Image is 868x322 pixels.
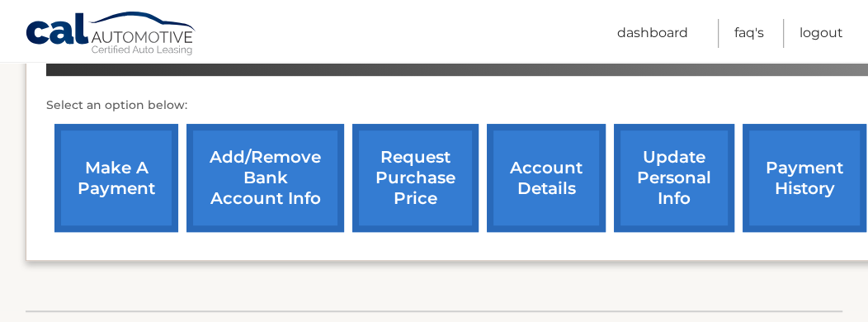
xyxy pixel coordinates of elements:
[800,19,843,48] a: Logout
[734,19,764,48] a: FAQ's
[54,124,178,232] a: make a payment
[25,11,198,59] a: Cal Automotive
[487,124,606,232] a: account details
[743,124,866,232] a: payment history
[614,124,734,232] a: update personal info
[617,19,688,48] a: Dashboard
[186,124,344,232] a: Add/Remove bank account info
[352,124,479,232] a: request purchase price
